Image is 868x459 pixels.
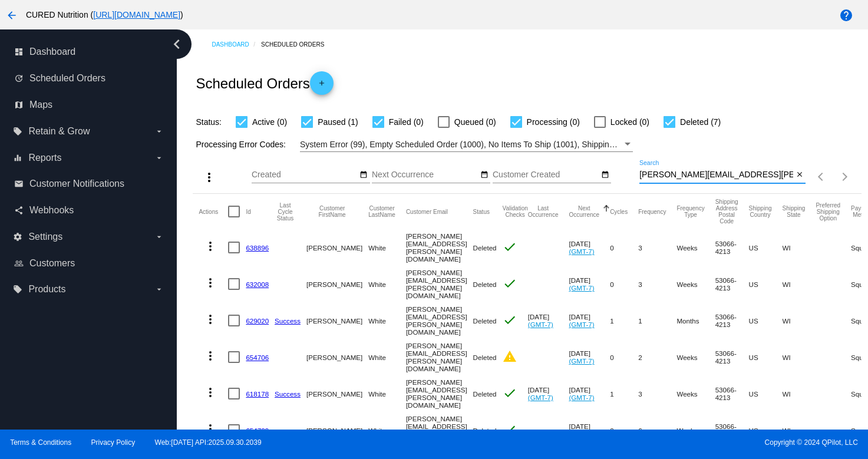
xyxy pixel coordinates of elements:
[13,127,22,136] i: local_offer
[676,302,715,339] mat-cell: Months
[252,170,358,180] input: Created
[816,202,840,222] button: Change sorting for PreferredShippingOption
[749,412,783,448] mat-cell: US
[368,412,406,448] mat-cell: White
[473,280,497,288] span: Deleted
[503,240,517,254] mat-icon: check
[252,115,287,129] span: Active (0)
[29,258,75,269] span: Customers
[569,266,610,302] mat-cell: [DATE]
[528,394,553,401] a: (GMT-7)
[639,170,793,180] input: Search
[29,179,124,189] span: Customer Notifications
[372,170,478,180] input: Next Occurrence
[359,170,368,180] mat-icon: date_range
[676,375,715,412] mat-cell: Weeks
[406,412,473,448] mat-cell: [PERSON_NAME][EMAIL_ADDRESS][PERSON_NAME][DOMAIN_NAME]
[473,427,497,434] span: Deleted
[154,285,164,294] i: arrow_drop_down
[783,412,816,448] mat-cell: WI
[493,170,599,180] input: Customer Created
[26,10,183,19] span: CURED Nutrition ( )
[29,47,75,57] span: Dashboard
[91,438,136,447] a: Privacy Policy
[154,153,164,163] i: arrow_drop_down
[503,194,528,229] mat-header-cell: Validation Checks
[203,239,217,253] mat-icon: more_vert
[638,229,676,266] mat-cell: 3
[28,232,62,242] span: Settings
[275,202,296,222] button: Change sorting for LastProcessingCycleId
[306,375,368,412] mat-cell: [PERSON_NAME]
[13,153,22,163] i: equalizer
[14,254,164,273] a: people_outline Customers
[473,208,490,215] button: Change sorting for Status
[368,205,395,218] button: Change sorting for CustomerLastName
[480,170,489,180] mat-icon: date_range
[246,280,269,288] a: 632008
[275,317,301,325] a: Success
[610,229,638,266] mat-cell: 0
[406,375,473,412] mat-cell: [PERSON_NAME][EMAIL_ADDRESS][PERSON_NAME][DOMAIN_NAME]
[503,422,517,437] mat-icon: check
[315,79,329,93] mat-icon: add
[5,8,19,22] mat-icon: arrow_back
[368,229,406,266] mat-cell: White
[503,276,517,290] mat-icon: check
[610,375,638,412] mat-cell: 1
[28,284,65,295] span: Products
[246,390,269,398] a: 618178
[406,302,473,339] mat-cell: [PERSON_NAME][EMAIL_ADDRESS][PERSON_NAME][DOMAIN_NAME]
[503,313,517,327] mat-icon: check
[749,375,783,412] mat-cell: US
[569,302,610,339] mat-cell: [DATE]
[715,229,749,266] mat-cell: 53066-4213
[29,100,52,110] span: Maps
[610,266,638,302] mat-cell: 0
[715,412,749,448] mat-cell: 53066-4213
[406,208,448,215] button: Change sorting for CustomerEmail
[473,354,497,361] span: Deleted
[749,302,783,339] mat-cell: US
[569,339,610,375] mat-cell: [DATE]
[14,206,24,215] i: share
[14,259,24,268] i: people_outline
[14,179,24,189] i: email
[203,276,217,290] mat-icon: more_vert
[199,194,228,229] mat-header-cell: Actions
[246,354,269,361] a: 654706
[680,115,721,129] span: Deleted (7)
[610,208,628,215] button: Change sorting for Cycles
[528,302,569,339] mat-cell: [DATE]
[29,205,74,216] span: Webhooks
[196,71,333,95] h2: Scheduled Orders
[454,115,496,129] span: Queued (0)
[796,170,804,180] mat-icon: close
[318,115,358,129] span: Paused (1)
[28,153,61,163] span: Reports
[306,302,368,339] mat-cell: [PERSON_NAME]
[783,302,816,339] mat-cell: WI
[749,339,783,375] mat-cell: US
[14,201,164,220] a: share Webhooks
[13,285,22,294] i: local_offer
[444,438,858,447] span: Copyright © 2024 QPilot, LLC
[167,35,186,54] i: chevron_left
[569,412,610,448] mat-cell: [DATE]
[389,115,424,129] span: Failed (0)
[638,302,676,339] mat-cell: 1
[14,42,164,61] a: dashboard Dashboard
[676,266,715,302] mat-cell: Weeks
[569,394,594,401] a: (GMT-7)
[810,165,833,189] button: Previous page
[638,208,666,215] button: Change sorting for Frequency
[783,229,816,266] mat-cell: WI
[749,205,772,218] button: Change sorting for ShippingCountry
[715,302,749,339] mat-cell: 53066-4213
[29,73,105,84] span: Scheduled Orders
[246,317,269,325] a: 629020
[306,339,368,375] mat-cell: [PERSON_NAME]
[368,375,406,412] mat-cell: White
[300,137,633,152] mat-select: Filter by Processing Error Codes
[676,205,704,218] button: Change sorting for FrequencyType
